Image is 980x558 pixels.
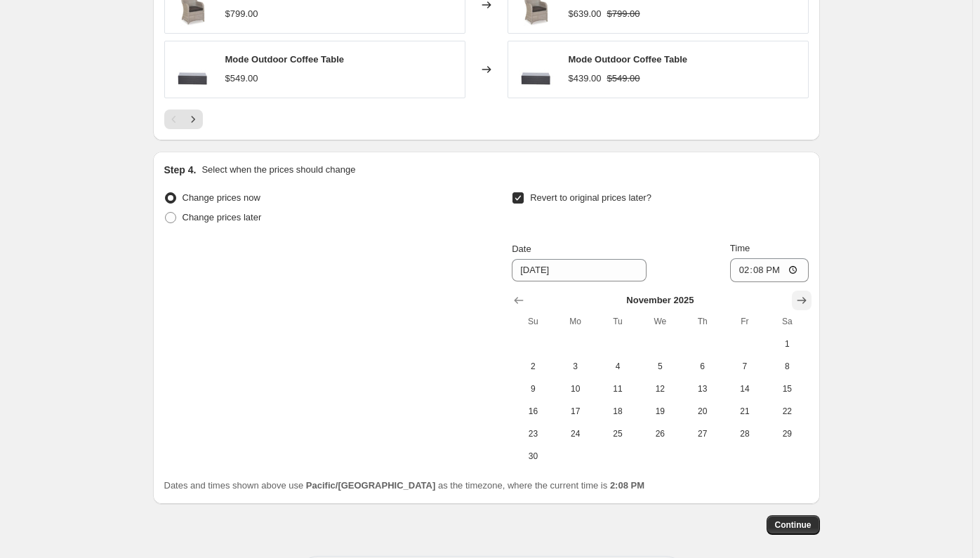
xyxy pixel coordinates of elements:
[602,383,633,394] span: 11
[512,423,554,445] button: Sunday November 23 2025
[724,400,766,423] button: Friday November 21 2025
[639,378,681,400] button: Wednesday November 12 2025
[644,406,675,417] span: 19
[767,515,820,535] button: Continue
[644,361,675,372] span: 5
[225,7,258,21] div: $799.00
[681,355,723,378] button: Thursday November 6 2025
[772,361,802,372] span: 8
[172,48,214,91] img: mode-outdoor-coffee-table-534327_80x.jpg
[730,258,809,282] input: 12:00
[687,406,717,417] span: 20
[560,406,591,417] span: 17
[517,361,548,372] span: 2
[772,316,802,327] span: Sa
[512,355,554,378] button: Sunday November 2 2025
[560,316,591,327] span: Mo
[517,383,548,394] span: 9
[517,451,548,462] span: 30
[602,316,633,327] span: Tu
[555,378,597,400] button: Monday November 10 2025
[729,383,760,394] span: 14
[687,316,717,327] span: Th
[569,72,602,86] div: $439.00
[512,310,554,333] th: Sunday
[729,361,760,372] span: 7
[515,48,557,91] img: mode-outdoor-coffee-table-534327_80x.jpg
[512,445,554,467] button: Sunday November 30 2025
[639,310,681,333] th: Wednesday
[729,406,760,417] span: 21
[766,423,808,445] button: Saturday November 29 2025
[729,316,760,327] span: Fr
[724,378,766,400] button: Friday November 14 2025
[607,7,640,21] strike: $799.00
[792,291,812,310] button: Show next month, December 2025
[772,383,802,394] span: 15
[183,109,203,129] button: Next
[164,163,197,177] h2: Step 4.
[597,310,639,333] th: Tuesday
[687,428,717,439] span: 27
[183,192,260,203] span: Change prices now
[766,333,808,355] button: Saturday November 1 2025
[644,316,675,327] span: We
[644,383,675,394] span: 12
[512,259,647,281] input: 9/22/2025
[602,428,633,439] span: 25
[730,243,750,253] span: Time
[512,244,531,254] span: Date
[775,519,812,531] span: Continue
[555,355,597,378] button: Monday November 3 2025
[766,310,808,333] th: Saturday
[164,480,645,491] span: Dates and times shown above use as the timezone, where the current time is
[569,54,687,65] span: Mode Outdoor Coffee Table
[560,383,591,394] span: 10
[597,400,639,423] button: Tuesday November 18 2025
[724,423,766,445] button: Friday November 28 2025
[602,361,633,372] span: 4
[512,378,554,400] button: Sunday November 9 2025
[164,109,203,129] nav: Pagination
[681,378,723,400] button: Thursday November 13 2025
[639,400,681,423] button: Wednesday November 19 2025
[560,361,591,372] span: 3
[681,310,723,333] th: Thursday
[772,406,802,417] span: 22
[681,423,723,445] button: Thursday November 27 2025
[644,428,675,439] span: 26
[729,428,760,439] span: 28
[569,7,602,21] div: $639.00
[183,212,262,222] span: Change prices later
[772,428,802,439] span: 29
[517,428,548,439] span: 23
[681,400,723,423] button: Thursday November 20 2025
[687,383,717,394] span: 13
[639,423,681,445] button: Wednesday November 26 2025
[639,355,681,378] button: Wednesday November 5 2025
[602,406,633,417] span: 18
[766,400,808,423] button: Saturday November 22 2025
[509,291,529,310] button: Show previous month, October 2025
[687,361,717,372] span: 6
[517,316,548,327] span: Su
[772,338,802,350] span: 1
[555,310,597,333] th: Monday
[724,310,766,333] th: Friday
[766,355,808,378] button: Saturday November 8 2025
[607,72,640,86] strike: $549.00
[555,400,597,423] button: Monday November 17 2025
[597,378,639,400] button: Tuesday November 11 2025
[530,192,651,203] span: Revert to original prices later?
[597,355,639,378] button: Tuesday November 4 2025
[610,480,644,491] b: 2:08 PM
[597,423,639,445] button: Tuesday November 25 2025
[517,406,548,417] span: 16
[512,400,554,423] button: Sunday November 16 2025
[225,54,344,65] span: Mode Outdoor Coffee Table
[555,423,597,445] button: Monday November 24 2025
[766,378,808,400] button: Saturday November 15 2025
[306,480,435,491] b: Pacific/[GEOGRAPHIC_DATA]
[201,163,355,177] p: Select when the prices should change
[560,428,591,439] span: 24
